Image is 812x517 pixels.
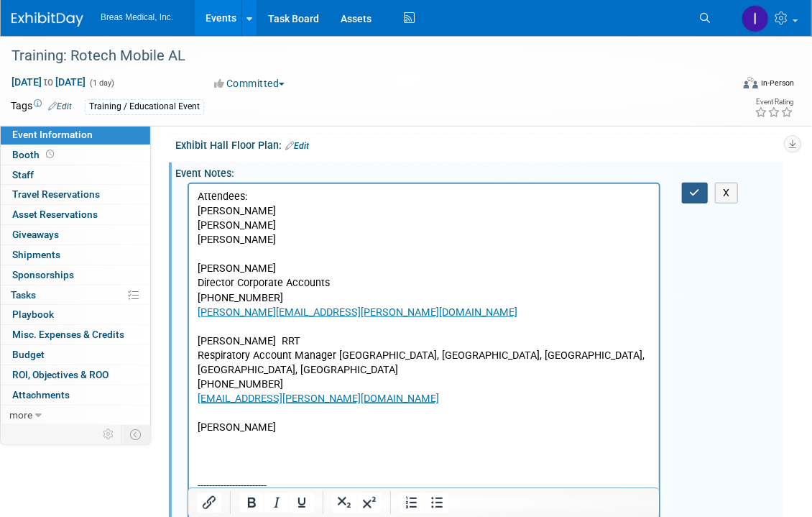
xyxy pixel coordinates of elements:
[332,493,356,513] button: Subscript
[101,12,173,22] span: Breas Medical, Inc.
[197,493,221,513] button: Insert/edit link
[88,78,114,88] span: (1 day)
[290,493,314,513] button: Underline
[12,229,59,240] span: Giveaways
[1,205,150,224] a: Asset Reservations
[1,406,150,425] a: more
[12,249,60,260] span: Shipments
[1,345,150,365] a: Budget
[175,134,783,153] div: Exhibit Hall Floor Plan:
[12,369,109,380] span: ROI, Objectives & ROO
[12,308,54,320] span: Playbook
[12,149,57,160] span: Booth
[1,165,150,185] a: Staff
[11,99,72,115] td: Tags
[48,101,72,111] a: Edit
[209,76,290,91] button: Committed
[755,99,793,106] div: Event Rating
[11,76,86,88] span: [DATE] [DATE]
[12,209,98,220] span: Asset Reservations
[744,77,758,88] img: Format-Inperson.png
[1,305,150,324] a: Playbook
[1,185,150,204] a: Travel Reservations
[12,188,100,200] span: Travel Reservations
[1,285,150,305] a: Tasks
[12,389,70,401] span: Attachments
[400,493,424,513] button: Numbered list
[9,409,32,421] span: more
[673,75,794,96] div: Event Format
[742,5,769,32] img: Inga Dolezar
[715,183,738,203] button: X
[239,493,264,513] button: Bold
[11,12,83,27] img: ExhibitDay
[42,76,55,88] span: to
[12,329,124,340] span: Misc. Expenses & Credits
[264,493,289,513] button: Italic
[12,169,34,180] span: Staff
[12,129,93,140] span: Event Information
[175,163,783,180] div: Event Notes:
[1,325,150,344] a: Misc. Expenses & Credits
[1,385,150,405] a: Attachments
[43,149,57,160] span: Booth not reserved yet
[1,225,150,244] a: Giveaways
[6,43,717,69] div: Training: Rotech Mobile AL
[1,245,150,265] a: Shipments
[1,125,150,145] a: Event Information
[121,425,151,444] td: Toggle Event Tabs
[12,349,45,360] span: Budget
[1,265,150,285] a: Sponsorships
[425,493,449,513] button: Bullet list
[285,141,309,151] a: Edit
[1,145,150,165] a: Booth
[1,365,150,385] a: ROI, Objectives & ROO
[357,493,382,513] button: Superscript
[760,78,794,88] div: In-Person
[11,289,36,301] span: Tasks
[96,425,121,444] td: Personalize Event Tab Strip
[12,269,74,280] span: Sponsorships
[85,99,204,114] div: Training / Educational Event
